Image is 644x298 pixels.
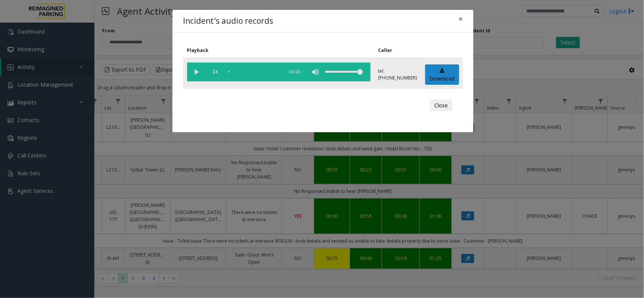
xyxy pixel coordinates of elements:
span: × [458,14,463,24]
th: Caller [374,43,421,58]
button: Close [453,10,468,28]
button: Close [430,99,452,112]
div: scrub bar [229,63,280,81]
span: playback speed button [206,63,225,81]
p: tel:[PHONE_NUMBER] [378,68,417,81]
th: Playback [183,43,374,58]
div: volume level [325,63,363,81]
h4: Incident's audio records [183,15,273,27]
a: Download [425,64,459,85]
